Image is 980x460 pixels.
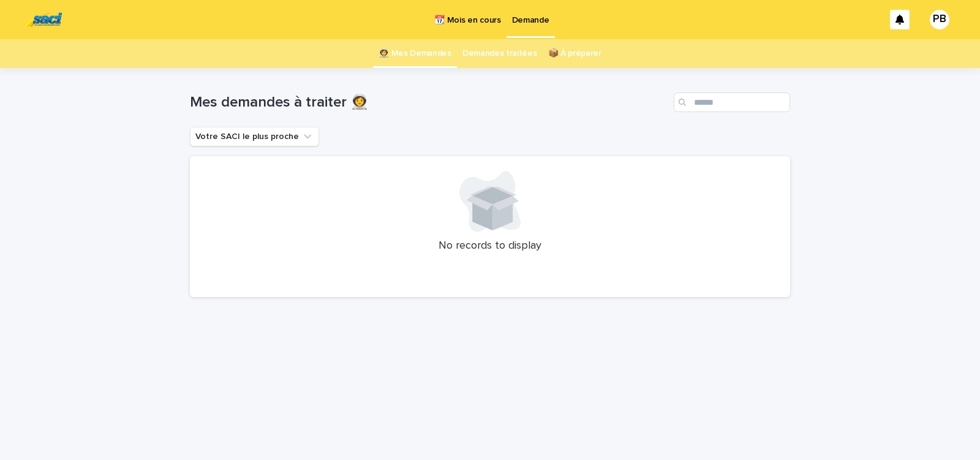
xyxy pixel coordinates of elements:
button: Votre SACI le plus proche [190,127,319,146]
a: Demandes traitées [462,39,537,68]
h1: Mes demandes à traiter 👩‍🚀 [190,94,669,111]
p: No records to display [205,239,775,253]
a: 📦 À préparer [548,39,601,68]
div: PB [930,10,949,29]
a: 👩‍🚀 Mes Demandes [379,39,451,68]
input: Search [674,92,790,112]
img: UC29JcTLQ3GheANZ19ks [24,7,62,32]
